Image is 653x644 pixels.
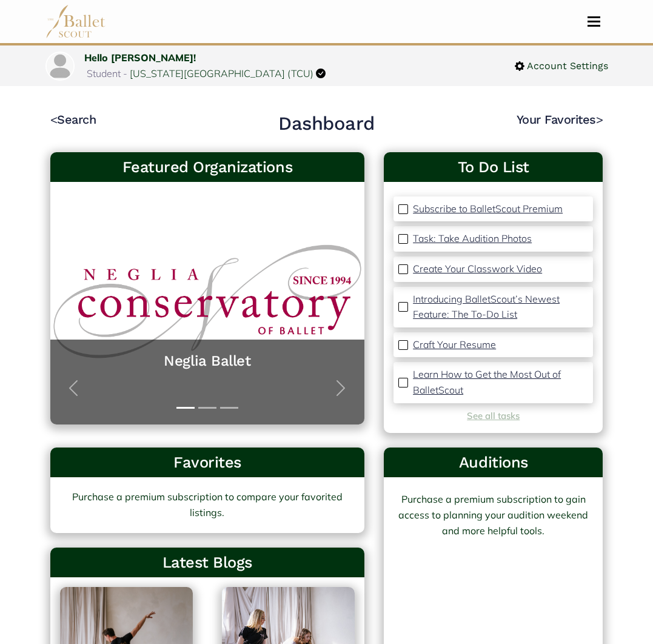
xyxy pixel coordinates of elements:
a: To Do List [393,157,593,177]
a: Introducing BalletScout’s Newest Feature: The To-Do List [413,292,588,323]
a: Learn How to Get the Most Out of BalletScout [413,367,588,398]
span: Account Settings [524,58,608,74]
img: profile picture [47,53,73,79]
p: Craft Your Resume [413,338,496,351]
p: Create Your Classwork Video [413,263,542,275]
button: Slide 3 [220,401,238,415]
a: Hello [PERSON_NAME]! [84,52,196,64]
p: Subscribe to BalletScout Premium [413,203,563,215]
code: < [50,112,58,127]
a: Task: Take Audition Photos [413,231,532,247]
p: Introducing BalletScout’s Newest Feature: The To-Do List [413,293,560,321]
a: Craft Your Resume [413,337,496,353]
a: Create Your Classwork Video [413,261,542,277]
button: Slide 1 [176,401,195,415]
h3: Favorites [60,452,355,472]
span: Student [87,67,121,79]
h3: Featured Organizations [60,157,355,177]
a: <Search [50,112,96,127]
a: See all tasks [467,410,520,421]
span: - [123,67,127,79]
a: Account Settings [515,58,608,74]
a: Neglia Ballet [62,352,353,371]
h3: Latest Blogs [60,552,355,572]
a: Purchase a premium subscription to compare your favorited listings. [50,477,365,532]
a: Your Favorites [517,112,603,127]
h2: Dashboard [278,112,375,136]
code: > [596,112,603,127]
button: Slide 2 [198,401,216,415]
p: Task: Take Audition Photos [413,232,532,244]
a: Purchase a premium subscription to gain access to planning your audition weekend and more helpful... [398,493,588,536]
button: Toggle navigation [580,16,608,27]
a: [US_STATE][GEOGRAPHIC_DATA] (TCU) [130,67,313,79]
p: Learn How to Get the Most Out of BalletScout [413,368,561,396]
h3: Auditions [393,452,593,472]
a: Subscribe to BalletScout Premium [413,201,563,217]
